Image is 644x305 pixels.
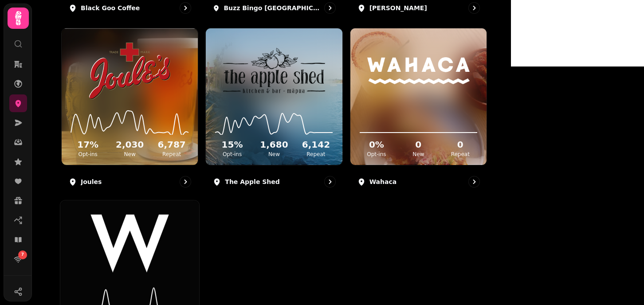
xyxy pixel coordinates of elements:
[69,138,107,151] h2: 17 %
[81,4,140,12] p: Black Goo Coffee
[153,138,191,151] h2: 6,787
[350,28,487,194] a: WahacaWahaca0%Opt-ins0New0RepeatWahaca
[255,138,293,151] h2: 1,680
[21,252,24,258] span: 7
[69,151,107,158] p: Opt-ins
[399,138,437,151] h2: 0
[213,138,251,151] h2: 15 %
[470,177,479,186] svg: go to
[213,151,251,158] p: Opt-ins
[297,138,335,151] h2: 6,142
[78,215,182,273] img: Wallis & Co
[181,4,190,12] svg: go to
[357,151,396,158] p: Opt-ins
[153,151,191,158] p: Repeat
[61,28,198,194] a: JoulesJoules17%Opt-ins2,030New6,787RepeatJoules
[110,151,149,158] p: New
[357,138,396,151] h2: 0 %
[441,151,479,158] p: Repeat
[205,28,342,194] a: The Apple ShedThe Apple Shed15%Opt-ins1,680New6,142RepeatThe Apple Shed
[79,43,181,99] img: Joules
[224,4,320,12] p: Buzz Bingo [GEOGRAPHIC_DATA]
[326,4,334,12] svg: go to
[399,151,437,158] p: New
[470,4,479,12] svg: go to
[441,138,479,151] h2: 0
[297,151,335,158] p: Repeat
[9,250,27,268] a: 7
[326,177,334,186] svg: go to
[81,177,102,186] p: Joules
[110,138,149,151] h2: 2,030
[367,43,470,99] img: Wahaca
[255,151,293,158] p: New
[369,4,427,12] p: [PERSON_NAME]
[181,177,190,186] svg: go to
[225,177,280,186] p: The Apple Shed
[369,177,397,186] p: Wahaca
[223,43,325,99] img: The Apple Shed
